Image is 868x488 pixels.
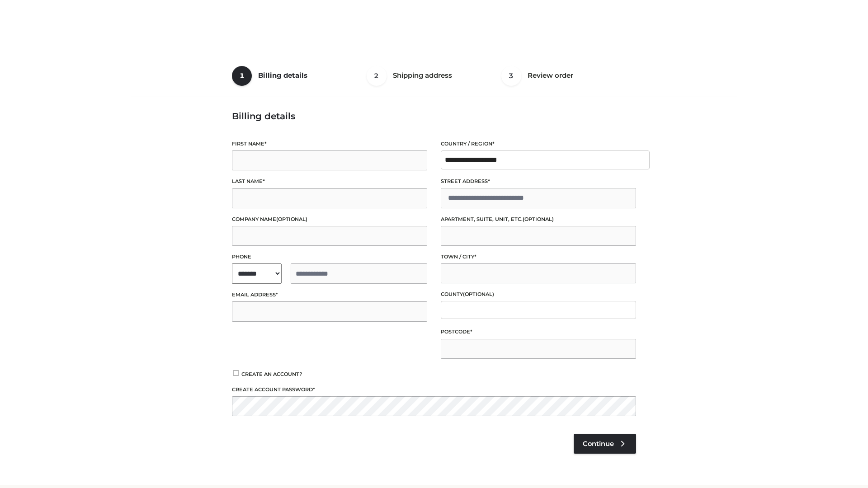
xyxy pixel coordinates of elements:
label: Apartment, suite, unit, etc. [441,215,636,224]
label: Town / City [441,253,636,261]
h3: Billing details [232,111,636,122]
span: (optional) [463,291,494,297]
label: Company name [232,215,427,224]
span: Continue [583,440,614,448]
input: Create an account? [232,370,240,376]
label: Street address [441,177,636,186]
span: 3 [501,66,521,86]
span: (optional) [276,216,307,222]
label: Postcode [441,328,636,336]
label: Email address [232,291,427,299]
label: Country / Region [441,140,636,148]
label: Create account password [232,385,636,394]
span: Shipping address [393,71,452,80]
span: 1 [232,66,252,86]
label: First name [232,140,427,148]
span: 2 [367,66,387,86]
label: Phone [232,253,427,261]
span: Review order [528,71,573,80]
span: (optional) [523,216,554,222]
a: Continue [574,434,636,454]
span: Billing details [258,71,307,80]
span: Create an account? [241,371,302,377]
label: County [441,290,636,299]
label: Last name [232,177,427,186]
